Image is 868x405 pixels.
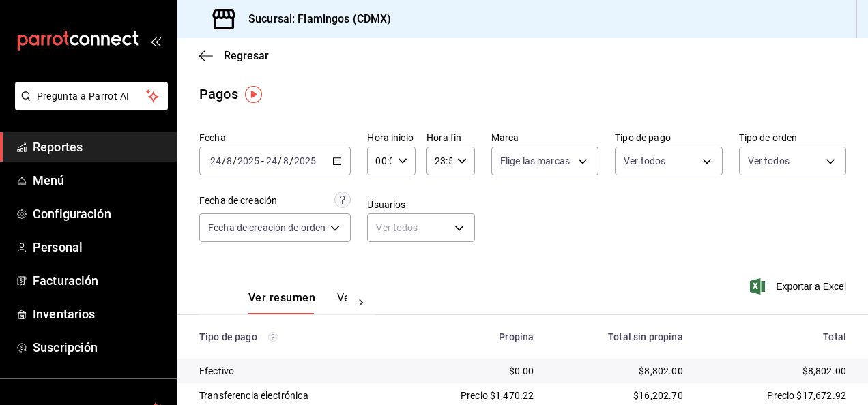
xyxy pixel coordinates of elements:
[555,331,682,342] div: Total sin propina
[33,340,98,355] font: Suscripción
[15,82,168,110] button: Pregunta a Parrot AI
[748,154,790,168] span: Ver todos
[209,155,222,166] input: --
[753,278,846,295] button: Exportar a Excel
[624,154,665,168] span: Ver todos
[367,213,474,242] div: Ver todos
[283,155,289,166] input: --
[367,133,416,142] label: Hora inicio
[199,194,277,208] div: Fecha de creación
[500,154,570,168] span: Elige las marcas
[367,200,474,209] label: Usuarios
[293,155,317,166] input: ----
[150,35,161,46] button: open_drawer_menu
[407,364,534,378] div: $0.00
[233,155,237,166] span: /
[33,173,65,187] font: Menú
[248,291,315,305] font: Ver resumen
[224,49,269,62] span: Regresar
[237,155,260,166] input: ----
[705,364,846,378] div: $8,802.00
[37,89,147,104] span: Pregunta a Parrot AI
[33,273,98,288] font: Facturación
[199,84,238,104] div: Pagos
[261,155,264,166] span: -
[33,240,83,254] font: Personal
[222,155,226,166] span: /
[407,331,534,342] div: Propina
[555,389,682,402] div: $16,202.70
[739,133,846,142] label: Tipo de orden
[33,207,111,221] font: Configuración
[337,291,388,314] button: Ver pagos
[10,99,168,113] a: Pregunta a Parrot AI
[33,307,95,321] font: Inventarios
[248,291,347,314] div: Pestañas de navegación
[265,155,278,166] input: --
[705,389,846,402] div: Precio $17,672.92
[705,331,846,342] div: Total
[268,332,278,342] svg: Los pagos realizados con Pay y otras terminales son montos brutos.
[407,389,534,402] div: Precio $1,470.22
[199,364,385,378] div: Efectivo
[289,155,293,166] span: /
[237,11,391,27] h3: Sucursal: Flamingos (CDMX)
[491,133,598,142] label: Marca
[615,133,722,142] label: Tipo de pago
[199,49,269,62] button: Regresar
[245,86,262,103] img: Marcador de información sobre herramientas
[208,221,325,235] span: Fecha de creación de orden
[33,140,83,154] font: Reportes
[426,133,475,142] label: Hora fin
[226,155,233,166] input: --
[278,155,282,166] span: /
[199,331,257,342] font: Tipo de pago
[776,281,846,292] font: Exportar a Excel
[555,364,682,378] div: $8,802.00
[199,133,351,142] label: Fecha
[199,389,385,402] div: Transferencia electrónica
